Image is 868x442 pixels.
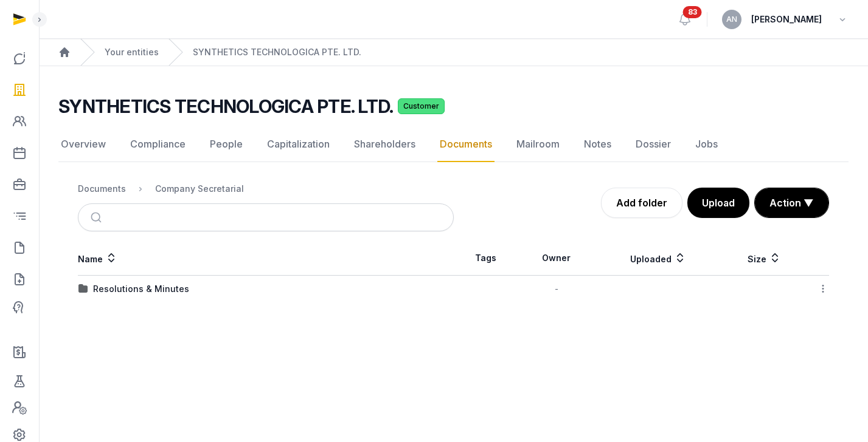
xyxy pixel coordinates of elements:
span: [PERSON_NAME] [751,12,822,27]
a: Overview [58,127,108,162]
div: Company Secretarial [155,183,244,195]
button: Upload [687,188,749,218]
button: AN [722,10,741,29]
span: 83 [683,6,702,18]
a: People [207,127,245,162]
nav: Breadcrumb [78,174,454,203]
a: Dossier [633,127,673,162]
span: Customer [398,98,445,114]
a: Documents [437,127,495,162]
th: Tags [454,241,518,276]
a: Your entities [105,46,159,58]
a: Mailroom [514,127,562,162]
th: Uploaded [595,241,721,276]
button: Submit [83,204,112,231]
th: Owner [518,241,595,276]
span: AN [726,16,737,23]
div: Documents [78,183,126,195]
img: folder.svg [78,284,88,294]
a: Compliance [128,127,188,162]
nav: Breadcrumb [39,39,868,66]
th: Name [78,241,454,276]
a: Shareholders [352,127,418,162]
th: Size [721,241,807,276]
a: Add folder [601,188,682,218]
td: - [518,276,595,303]
div: Resolutions & Minutes [93,283,189,295]
a: Jobs [693,127,720,162]
a: Capitalization [265,127,332,162]
a: Notes [582,127,614,162]
h2: SYNTHETICS TECHNOLOGICA PTE. LTD. [58,95,393,117]
a: SYNTHETICS TECHNOLOGICA PTE. LTD. [193,46,361,58]
nav: Tabs [58,127,849,162]
button: Action ▼ [755,188,828,217]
